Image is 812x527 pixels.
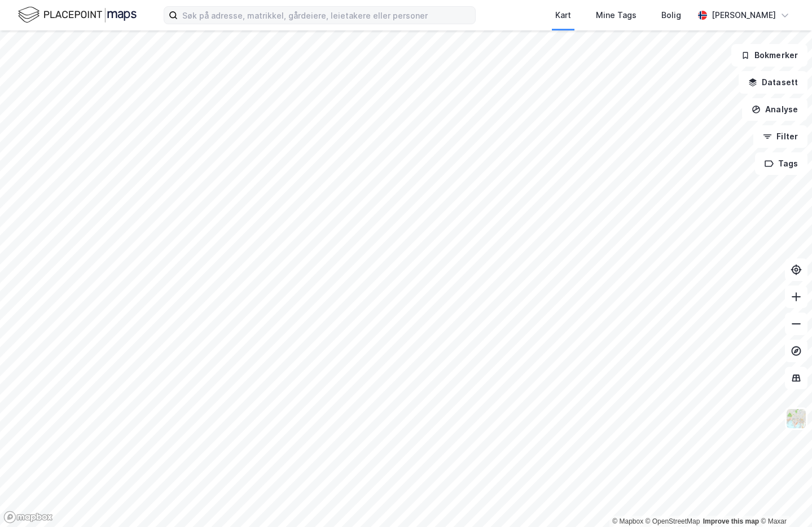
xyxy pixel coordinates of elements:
[756,473,812,527] div: Kontrollprogram for chat
[703,517,759,525] a: Improve this map
[756,473,812,527] iframe: Chat Widget
[555,8,571,22] div: Kart
[712,8,776,22] div: [PERSON_NAME]
[18,5,137,25] img: logo.f888ab2527a4732fd821a326f86c7f29.svg
[612,517,643,525] a: Mapbox
[646,517,700,525] a: OpenStreetMap
[785,408,807,429] img: Z
[596,8,637,22] div: Mine Tags
[755,152,807,175] button: Tags
[742,98,807,121] button: Analyse
[753,125,807,148] button: Filter
[3,511,53,524] a: Mapbox homepage
[731,44,807,67] button: Bokmerker
[661,8,681,22] div: Bolig
[178,7,475,24] input: Søk på adresse, matrikkel, gårdeiere, leietakere eller personer
[739,71,807,94] button: Datasett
